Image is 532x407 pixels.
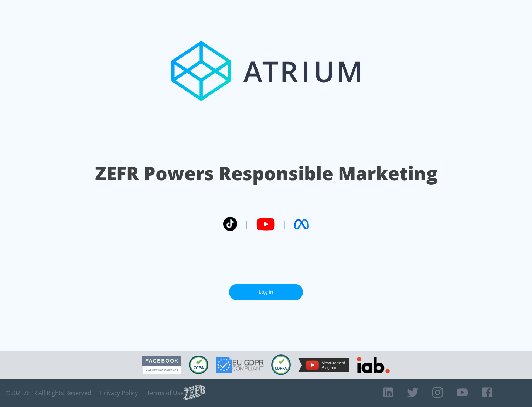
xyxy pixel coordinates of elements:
img: IAB [357,357,390,373]
img: GDPR Compliant [216,357,264,373]
img: COPPA Compliant [271,354,291,375]
a: Log In [229,284,303,300]
h1: ZEFR Powers Responsible Marketing [95,161,437,186]
a: Terms of Use [147,389,184,397]
img: YouTube Measurement Program [298,358,349,372]
img: CCPA Compliant [189,356,208,374]
a: Privacy Policy [100,389,138,397]
span: | [245,219,249,230]
span: | [282,219,287,230]
img: Facebook Marketing Partner [142,356,181,374]
span: © 2025 ZEFR All Rights Reserved [6,389,91,397]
